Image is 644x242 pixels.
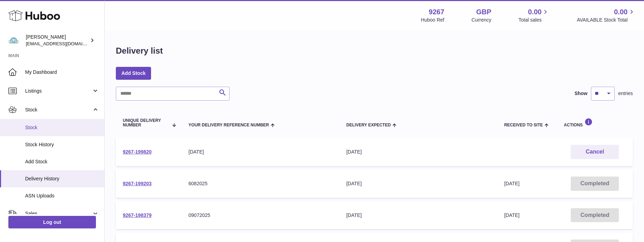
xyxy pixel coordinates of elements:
[518,17,549,23] span: Total sales
[188,212,332,219] div: 09072025
[25,69,99,76] span: My Dashboard
[504,212,519,218] span: [DATE]
[614,7,628,17] span: 0.00
[8,35,19,46] img: luke@impactbooks.co
[25,107,92,113] span: Stock
[577,7,636,23] a: 0.00 AVAILABLE Stock Total
[504,123,543,127] span: Received to Site
[116,45,163,56] h1: Delivery list
[25,158,99,165] span: Add Stock
[571,145,619,159] button: Cancel
[26,41,103,46] span: [EMAIL_ADDRESS][DOMAIN_NAME]
[188,180,332,187] div: 6082025
[472,17,492,23] div: Currency
[518,7,549,23] a: 0.00 Total sales
[564,118,626,127] div: Actions
[123,149,152,155] a: 9267-199820
[25,175,99,182] span: Delivery History
[25,193,99,199] span: ASN Uploads
[25,124,99,131] span: Stock
[123,181,152,186] a: 9267-199203
[188,123,269,127] span: Your Delivery Reference Number
[504,181,519,186] span: [DATE]
[577,17,636,23] span: AVAILABLE Stock Total
[123,118,169,127] span: Unique Delivery Number
[188,149,332,155] div: [DATE]
[116,67,151,79] a: Add Stock
[25,141,99,148] span: Stock History
[346,149,490,155] div: [DATE]
[26,34,89,47] div: [PERSON_NAME]
[476,7,491,17] strong: GBP
[618,90,633,97] span: entries
[123,212,152,218] a: 9267-198379
[346,123,391,127] span: Delivery Expected
[575,90,587,97] label: Show
[528,7,542,17] span: 0.00
[429,7,444,17] strong: 9267
[8,216,96,228] a: Log out
[346,212,490,219] div: [DATE]
[25,88,92,94] span: Listings
[25,210,92,217] span: Sales
[346,180,490,187] div: [DATE]
[421,17,444,23] div: Huboo Ref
